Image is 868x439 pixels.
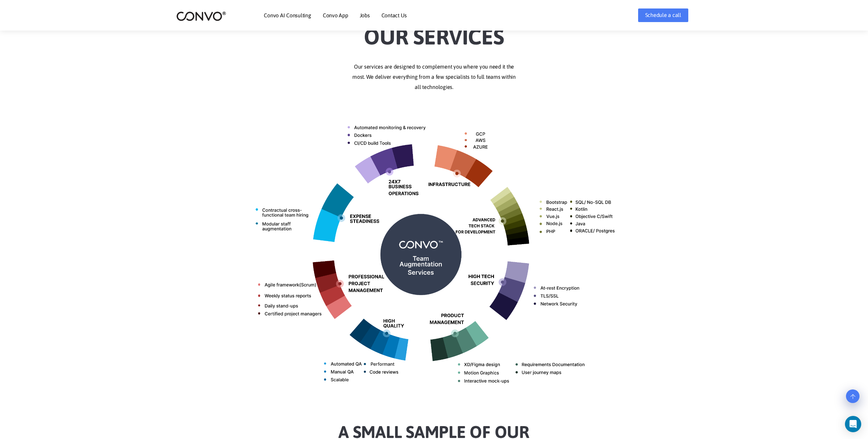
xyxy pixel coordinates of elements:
img: logo_2.png [176,11,226,21]
a: Convo AI Consulting [264,13,311,18]
a: Jobs [360,13,370,18]
div: Open Intercom Messenger [845,416,861,432]
h2: Our Services [246,14,622,52]
a: Schedule a call [638,8,688,22]
a: Convo App [323,13,348,18]
p: Our services are designed to complement you where you need it the most. We deliver everything fro... [246,62,622,92]
a: Contact Us [381,13,407,18]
